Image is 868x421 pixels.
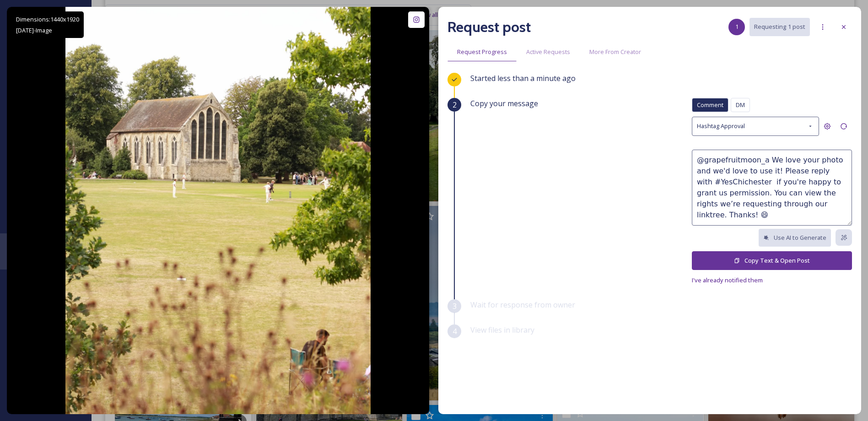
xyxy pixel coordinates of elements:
button: Copy Text & Open Post [692,251,852,270]
h2: Request post [447,16,531,38]
textarea: @grapefruitmoon_a We love your photo and we'd love to use it! Please reply with #YesChichester if... [692,150,852,226]
span: Dimensions: 1440 x 1920 [16,15,79,23]
span: View files in library [470,325,534,335]
span: UK Chichester 2025 * #[GEOGRAPHIC_DATA] #chichester #englishcountryside #wattsgallery #streetphot... [11,334,421,408]
button: Use AI to Generate [759,229,831,247]
span: 2 [453,99,457,110]
img: UK Chichester 2025 * #uk #chichester #englishcountryside #wattsgallery #streetphotography #street... [65,7,371,414]
span: [DATE] - Image [16,26,52,34]
span: @ grapefruitmoon_a [31,310,101,320]
span: More From Creator [589,48,641,56]
span: Wait for response from owner [470,300,575,310]
span: Copy your message [470,98,538,109]
button: Requesting 1 post [749,18,810,36]
span: Hashtag Approval [697,122,745,130]
span: 1 [735,22,739,31]
span: Request Progress [457,48,507,56]
span: DM [736,101,745,109]
span: Comment [697,101,723,109]
span: Active Requests [526,48,570,56]
span: Posted 5 days ago [31,320,101,327]
span: I've already notified them [692,276,763,284]
a: View Post [397,314,425,323]
span: 4 [453,326,457,337]
a: @grapefruitmoon_a [31,309,101,320]
span: 3 [453,301,457,312]
span: View Post [397,314,425,322]
span: Started less than a minute ago [470,73,576,83]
